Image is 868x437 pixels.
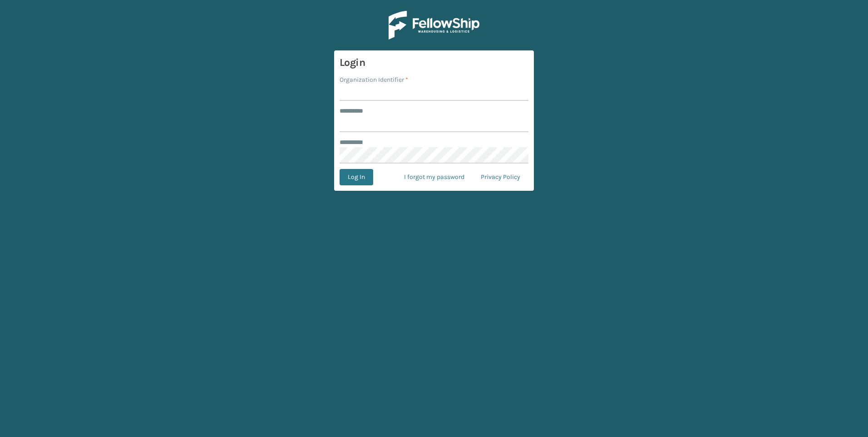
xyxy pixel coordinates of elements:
[340,169,373,185] button: Log In
[340,75,408,84] label: Organization Identifier
[340,56,528,70] h3: Login
[396,169,473,185] a: I forgot my password
[389,11,479,40] img: Logo
[473,169,528,185] a: Privacy Policy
